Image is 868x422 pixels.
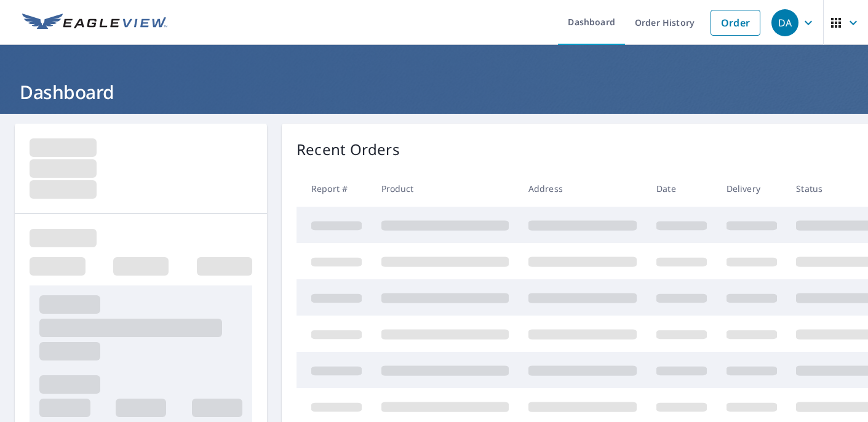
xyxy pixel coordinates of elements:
h1: Dashboard [15,79,853,105]
th: Report # [297,170,372,207]
th: Date [647,170,717,207]
p: Recent Orders [297,138,400,161]
a: Order [711,10,760,36]
div: DA [771,9,798,36]
th: Product [372,170,519,207]
img: EV Logo [22,14,167,32]
th: Delivery [717,170,787,207]
th: Address [519,170,647,207]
